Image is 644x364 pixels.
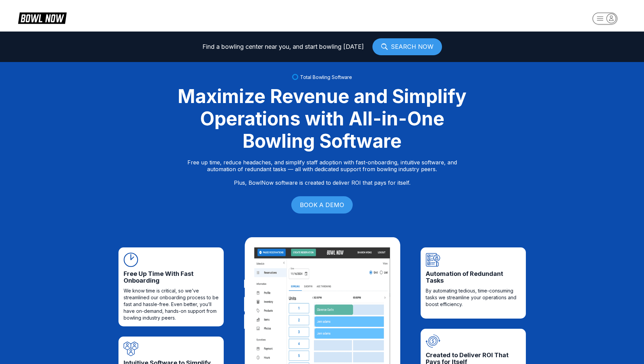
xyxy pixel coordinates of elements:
a: BOOK A DEMO [291,196,353,214]
span: Find a bowling center near you, and start bowling [DATE] [202,43,364,50]
a: SEARCH NOW [372,38,442,55]
span: By automating tedious, time-consuming tasks we streamline your operations and boost efficiency. [426,287,521,308]
div: Maximize Revenue and Simplify Operations with All-in-One Bowling Software [169,85,475,152]
span: Total Bowling Software [300,74,352,80]
span: Automation of Redundant Tasks [426,270,521,284]
p: Free up time, reduce headaches, and simplify staff adoption with fast-onboarding, intuitive softw... [187,159,457,186]
span: Free Up Time With Fast Onboarding [124,270,219,284]
span: We know time is critical, so we’ve streamlined our onboarding process to be fast and hassle-free.... [124,287,219,321]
